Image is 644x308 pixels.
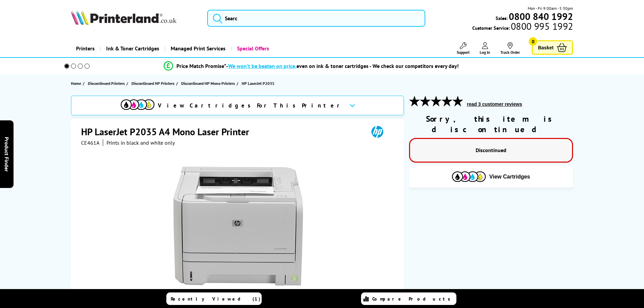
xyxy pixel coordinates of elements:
[81,125,256,138] h1: HP LaserJet P2035 A4 Mono Laser Printer
[417,146,565,155] p: Discontinued
[510,23,573,29] span: 0800 995 1992
[231,40,274,57] a: Special Offers
[452,171,486,182] img: Cartridges
[121,99,154,110] img: cmyk-icon.svg
[181,80,235,87] span: Discontinued HP Mono Printers
[176,63,226,69] span: Price Match Promise*
[508,13,573,20] a: 0800 840 1992
[228,63,296,69] span: We won’t be beaten on price,
[509,10,573,23] b: 0800 840 1992
[409,114,573,135] div: Sorry, this item is discontinued
[465,101,524,107] button: read 3 customer reviews
[171,296,261,302] span: Recently Viewed (1)
[500,42,520,55] a: Track Order
[496,15,508,21] span: Sales:
[106,139,175,146] i: Prints in black and white only
[55,60,568,72] li: modal_Promise
[372,296,454,302] span: Compare Products
[71,40,100,57] a: Printers
[81,139,99,146] span: CE461A
[181,80,237,87] a: Discontinued HP Mono Printers
[472,23,573,31] span: Customer Service:
[106,40,159,57] span: Ink & Toner Cartridges
[226,63,459,69] div: - even on ink & toner cartridges - We check our competitors every day!
[207,10,425,27] input: Searc
[538,43,553,52] span: Basket
[361,292,456,305] a: Compare Products
[528,5,573,11] span: Mon - Fri 9:00am - 5:30pm
[457,42,470,55] a: Support
[532,40,573,55] a: Basket 0
[457,50,470,55] span: Support
[71,10,176,25] img: Printerland Logo
[172,160,305,292] img: HP LaserJet P2035
[166,292,262,305] a: Recently Viewed (1)
[3,137,10,171] span: Product Finder
[158,102,344,109] span: View Cartridges For This Printer
[489,174,530,180] span: View Cartridges
[88,80,125,87] span: Discontinued Printers
[242,81,275,86] span: HP LaserJet P2035
[71,80,81,87] span: Home
[414,171,568,182] button: View Cartridges
[362,125,393,138] img: HP
[529,37,537,46] span: 0
[71,80,83,87] a: Home
[480,50,490,55] span: Log In
[88,80,126,87] a: Discontinued Printers
[132,80,174,87] span: Discontinued HP Printers
[480,42,490,55] a: Log In
[71,10,199,26] a: Printerland Logo
[164,40,231,57] a: Managed Print Services
[132,80,176,87] a: Discontinued HP Printers
[100,40,164,57] a: Ink & Toner Cartridges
